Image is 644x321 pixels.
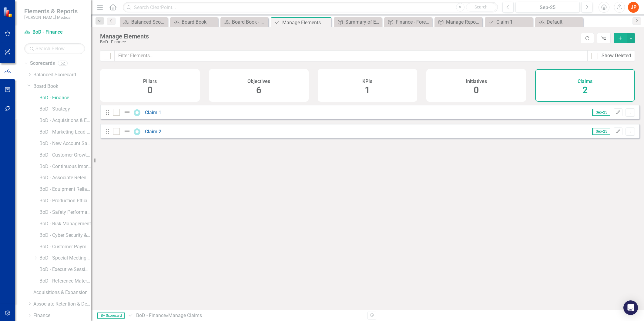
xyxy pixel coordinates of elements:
[466,79,487,84] h4: Initiatives
[121,18,166,26] a: Balanced Scorecard Welcome Page
[128,312,363,319] div: » Manage Claims
[33,301,91,308] a: Associate Retention & Development
[145,110,161,115] a: Claim 1
[147,85,153,95] span: 0
[518,4,578,11] div: Sep-25
[362,79,372,84] h4: KPIs
[33,289,91,296] a: Acquisitions & Expansion
[496,18,531,26] div: Claim 1
[39,152,91,159] a: BoD - Customer Growth & Retention
[136,313,166,318] a: BoD - Finance
[24,43,85,54] input: Search Below...
[97,313,125,319] span: By Scorecard
[58,61,68,66] div: 52
[182,18,216,26] div: Board Book
[131,18,166,26] div: Balanced Scorecard Welcome Page
[39,232,91,239] a: BoD - Cyber Security & IT
[335,18,380,26] a: Summary of Expense/Revenue Transfer between Locations
[396,18,431,26] div: Finance - Forecast
[446,18,481,26] div: Manage Reports
[39,255,91,262] a: BoD - Special Meeting Topics
[39,186,91,193] a: BoD - Equipment Reliability
[436,18,481,26] a: Manage Reports
[39,106,91,113] a: BoD - Strategy
[39,129,91,136] a: BoD - Marketing Lead Conversions
[222,18,267,26] a: Board Book - Finance
[515,2,580,13] button: Sep-25
[100,40,578,44] div: BoD - Finance
[39,117,91,124] a: BoD - Acquisitions & Expansion
[578,79,592,84] h4: Claims
[547,18,582,26] div: Default
[582,85,588,95] span: 2
[386,18,431,26] a: Finance - Forecast
[365,85,370,95] span: 1
[30,60,55,67] a: Scorecards
[24,8,78,15] span: Elements & Reports
[282,19,330,26] div: Manage Elements
[24,29,85,36] a: BoD - Finance
[475,5,488,9] span: Search
[100,33,578,40] div: Manage Elements
[39,197,91,204] a: BoD - Production Efficiency
[123,2,498,13] input: Search ClearPoint...
[123,128,131,135] img: Not Defined
[474,85,479,95] span: 0
[39,278,91,285] a: BoD - Reference Material
[143,79,157,84] h4: Pillars
[537,18,582,26] a: Default
[39,94,91,101] a: BoD - Finance
[39,163,91,170] a: BoD - Continuous Improvement
[602,52,631,59] div: Show Deleted
[232,18,267,26] div: Board Book - Finance
[114,50,588,61] input: Filter Elements...
[39,174,91,181] a: BoD - Associate Retention & Development
[172,18,216,26] a: Board Book
[24,15,78,20] small: [PERSON_NAME] Medical
[145,129,161,134] a: Claim 2
[39,220,91,227] a: BoD - Risk Management
[628,2,639,13] button: JP
[486,18,531,26] a: Claim 1
[623,300,638,315] div: Open Intercom Messenger
[247,79,270,84] h4: Objectives
[345,18,380,26] div: Summary of Expense/Revenue Transfer between Locations
[592,128,610,135] span: Sep-25
[39,266,91,273] a: BoD - Executive Sessions
[39,243,91,250] a: BoD - Customer Payment
[39,209,91,216] a: BoD - Safety Performance
[123,109,131,116] img: Not Defined
[592,109,610,116] span: Sep-25
[33,83,91,90] a: Board Book
[3,7,14,18] img: ClearPoint Strategy
[39,140,91,147] a: BoD - New Account Sales
[33,312,91,319] a: Finance
[33,71,91,78] a: Balanced Scorecard
[256,85,261,95] span: 6
[466,3,496,12] button: Search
